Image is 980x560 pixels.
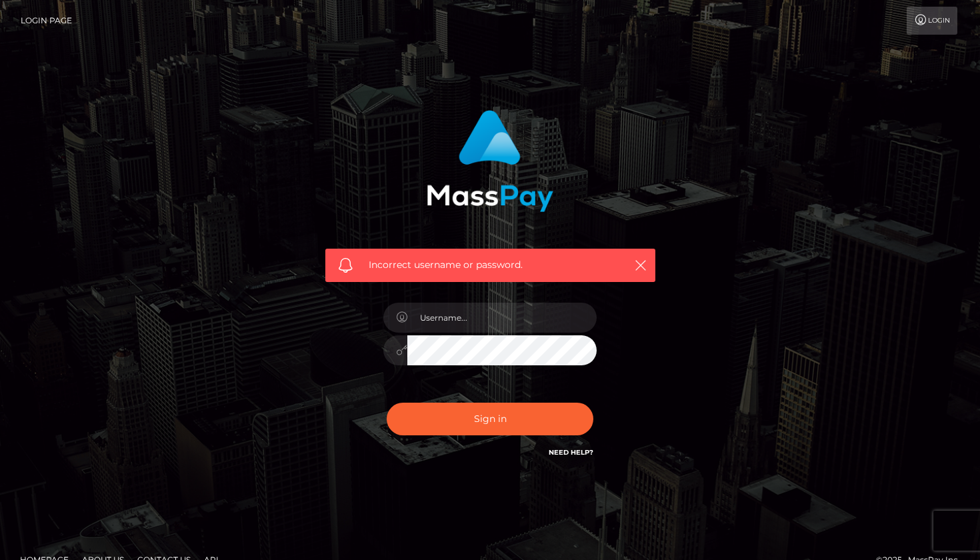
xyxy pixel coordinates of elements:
a: Need Help? [549,448,593,457]
button: Sign in [387,403,593,435]
a: Login Page [21,7,72,35]
input: Username... [407,303,597,333]
a: Login [907,7,957,35]
span: Incorrect username or password. [369,258,612,272]
img: MassPay Login [427,110,553,212]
